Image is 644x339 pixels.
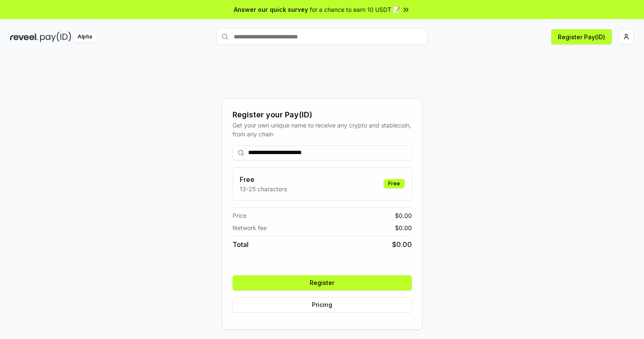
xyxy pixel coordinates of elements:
[233,121,412,138] div: Get your own unique name to receive any crypto and stablecoin, from any chain
[10,32,38,42] img: reveel_dark
[233,109,412,121] div: Register your Pay(ID)
[240,174,287,184] h3: Free
[551,29,612,44] button: Register Pay(ID)
[392,239,412,250] span: $ 0.00
[395,211,412,220] span: $ 0.00
[395,223,412,232] span: $ 0.00
[73,32,97,42] div: Alpha
[240,184,287,193] p: 13-25 characters
[233,211,246,220] span: Price
[233,239,249,250] span: Total
[233,275,412,290] button: Register
[310,5,400,14] span: for a chance to earn 10 USDT 📝
[233,223,267,232] span: Network fee
[233,297,412,312] button: Pricing
[40,32,71,42] img: pay_id
[384,179,405,188] div: Free
[234,5,308,14] span: Answer our quick survey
